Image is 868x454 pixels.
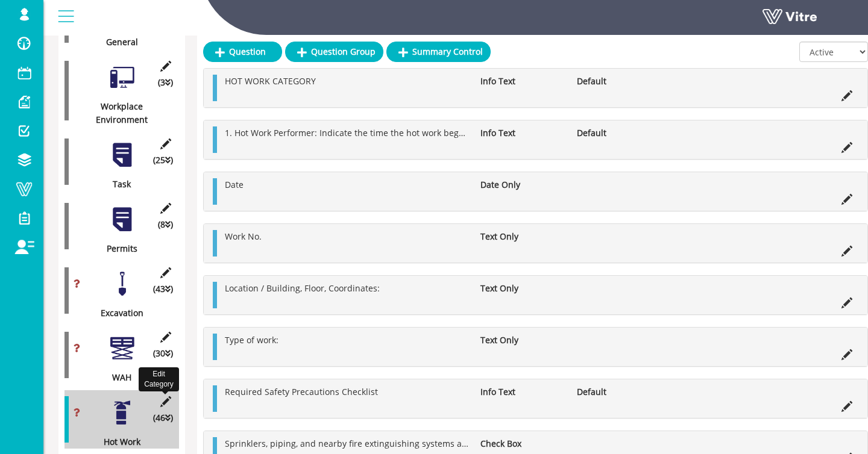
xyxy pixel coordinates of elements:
[225,334,278,346] span: Type of work:
[64,306,170,320] div: Excavation
[386,42,491,62] a: Summary Control
[474,334,570,347] li: Text Only
[474,178,570,191] li: Date Only
[158,218,173,231] span: (8 )
[571,385,667,399] li: Default
[225,179,244,190] span: Date
[225,386,378,397] span: Required Safety Precautions Checklist
[64,178,170,191] div: Task
[225,282,380,294] span: Location / Building, Floor, Coordinates:
[64,242,170,255] div: Permits
[225,75,316,87] span: HOT WORK CATEGORY
[139,367,179,391] div: Edit Category
[474,230,570,243] li: Text Only
[153,282,173,296] span: (43 )
[153,347,173,360] span: (30 )
[474,282,570,295] li: Text Only
[571,75,667,88] li: Default
[64,371,170,384] div: WAH
[474,385,570,399] li: Info Text
[153,154,173,167] span: (25 )
[474,126,570,140] li: Info Text
[225,438,519,449] span: Sprinklers, piping, and nearby fire extinguishing systems are operational
[64,100,170,126] div: Workplace Environment
[474,75,570,88] li: Info Text
[64,435,170,449] div: Hot Work
[225,231,262,242] span: Work No.
[203,42,282,62] a: Question
[285,42,383,62] a: Question Group
[158,76,173,89] span: (3 )
[153,411,173,424] span: (46 )
[474,437,570,450] li: Check Box
[64,36,170,49] div: General
[571,126,667,140] li: Default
